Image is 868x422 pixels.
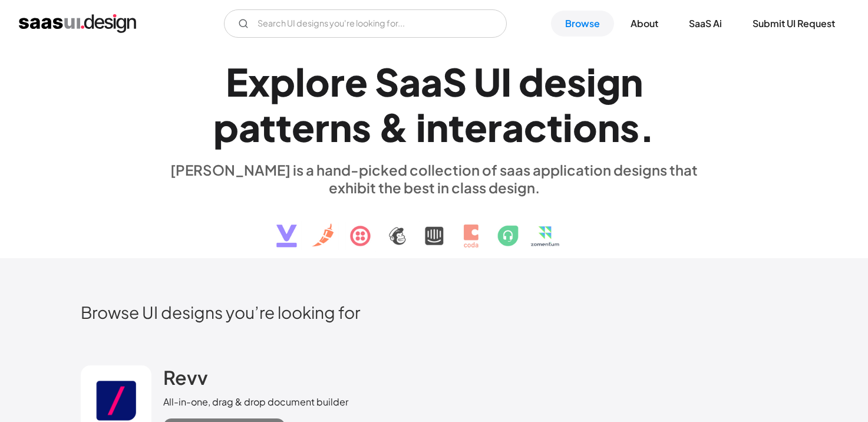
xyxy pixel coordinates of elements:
[256,196,613,258] img: text, icon, saas logo
[163,365,208,395] a: Revv
[224,9,507,38] input: Search UI designs you're looking for...
[163,161,705,196] div: [PERSON_NAME] is a hand-picked collection of saas application designs that exhibit the best in cl...
[163,59,705,150] h1: Explore SaaS UI design patterns & interactions.
[738,11,849,37] a: Submit UI Request
[163,395,348,409] div: All-in-one, drag & drop document builder
[163,365,208,389] h2: Revv
[551,11,614,37] a: Browse
[675,11,736,37] a: SaaS Ai
[616,11,672,37] a: About
[81,302,788,322] h2: Browse UI designs you’re looking for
